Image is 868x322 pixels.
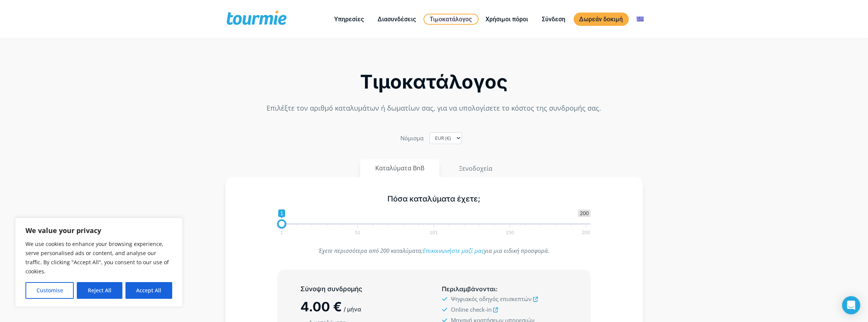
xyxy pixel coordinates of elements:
p: Επιλέξτε τον αριθμό καταλυμάτων ή δωματίων σας, για να υπολογίσετε το κόστος της συνδρομής σας. [225,103,643,113]
button: Καταλύματα BnB [360,159,440,177]
div: Open Intercom Messenger [842,296,860,314]
a: Υπηρεσίες [329,14,370,24]
h2: Τιμοκατάλογος [225,73,643,91]
p: Έχετε περισσότερα από 200 καταλύματα; για μια ειδική προσφορά. [277,246,591,256]
button: Customise [25,282,74,299]
span: / μήνα [344,306,361,313]
span: 150 [505,231,515,234]
span: Περιλαμβάνονται [442,285,496,293]
span: 200 [581,231,592,234]
span: 4.00 € [300,299,342,314]
a: Διασυνδέσεις [372,14,422,24]
span: 200 [578,209,590,217]
p: We use cookies to enhance your browsing experience, serve personalised ads or content, and analys... [25,240,172,276]
span: 51 [354,231,362,234]
h5: Πόσα καταλύματα έχετε; [277,194,591,204]
span: Online check-in [451,306,492,313]
a: Δωρεάν δοκιμή [574,13,629,26]
h5: Σύνοψη συνδρομής [300,284,426,294]
span: Ψηφιακός οδηγός επισκεπτών [451,295,532,303]
button: Accept All [125,282,172,299]
h5: : [442,284,567,294]
button: Reject All [77,282,122,299]
span: 1 [279,231,284,234]
a: Σύνδεση [536,14,571,24]
label: Nόμισμα [401,133,424,143]
p: We value your privacy [25,226,172,235]
button: Ξενοδοχεία [443,159,508,178]
a: Τιμοκατάλογος [424,14,479,25]
a: Επικοινωνήστε μαζί μας [423,247,484,254]
a: Χρήσιμοι πόροι [480,14,534,24]
a: Αλλαγή σε [631,14,649,24]
span: 1 [278,209,285,217]
span: 101 [428,231,439,234]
